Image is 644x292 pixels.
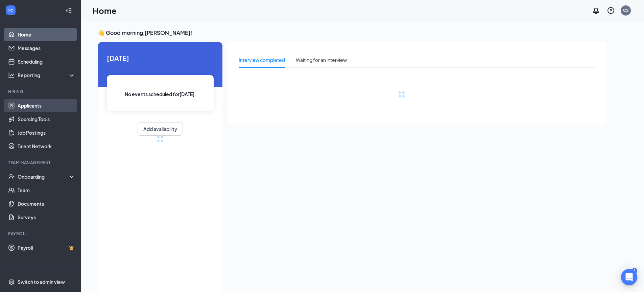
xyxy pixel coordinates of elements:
[18,183,75,197] a: Team
[8,278,15,285] svg: Settings
[592,6,600,15] svg: Notifications
[18,72,76,78] div: Reporting
[8,173,15,180] svg: UserCheck
[8,231,74,237] div: Payroll
[632,268,637,274] div: 1
[7,7,14,14] svg: WorkstreamLogo
[8,160,74,165] div: Team Management
[93,5,117,16] h1: Home
[98,29,606,37] h3: 👋 Good morning, [PERSON_NAME] !
[18,99,75,112] a: Applicants
[8,72,15,78] svg: Analysis
[157,136,164,142] div: loading meetings...
[18,28,75,41] a: Home
[296,56,347,64] div: Waiting for an interview
[621,269,637,285] div: Open Intercom Messenger
[8,89,74,94] div: Hiring
[18,278,65,285] div: Switch to admin view
[65,7,72,14] svg: Collapse
[138,122,183,136] button: Add availability
[18,55,75,68] a: Scheduling
[18,112,75,126] a: Sourcing Tools
[18,126,75,139] a: Job Postings
[18,139,75,153] a: Talent Network
[607,6,615,15] svg: QuestionInfo
[623,7,629,13] div: CS
[18,197,75,210] a: Documents
[18,241,75,254] a: PayrollCrown
[239,56,285,64] div: Interview completed
[125,90,196,98] span: No events scheduled for [DATE] .
[18,210,75,224] a: Surveys
[107,53,214,63] span: [DATE]
[18,173,70,180] div: Onboarding
[18,41,75,55] a: Messages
